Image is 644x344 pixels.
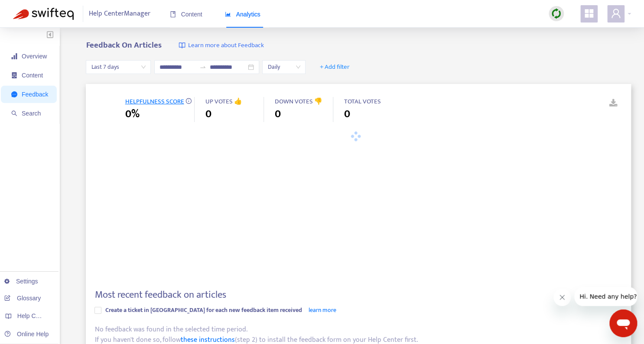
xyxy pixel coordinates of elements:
span: Help Centers [17,312,53,319]
span: appstore [584,8,594,19]
span: signal [11,53,17,59]
img: image-link [179,42,185,49]
iframe: Message from company [574,287,637,306]
a: learn more [308,305,336,315]
span: Create a ticket in [GEOGRAPHIC_DATA] for each new feedback item received [105,305,302,315]
span: Learn more about Feedback [188,41,263,51]
a: Online Help [4,331,49,338]
span: 0% [125,106,139,122]
span: Help Center Manager [89,6,150,22]
span: swap-right [199,64,206,71]
a: Learn more about Feedback [179,41,263,51]
button: + Add filter [313,60,356,74]
span: container [11,72,17,78]
span: DOWN VOTES 👎 [274,96,322,107]
img: sync.dc5367851b00ba804db3.png [551,8,562,19]
span: message [11,91,17,97]
span: + Add filter [320,62,350,72]
img: Swifteq [13,8,74,20]
span: HELPFULNESS SCORE [125,96,184,107]
span: user [611,8,621,19]
span: area-chart [225,11,231,17]
span: Search [22,110,41,117]
span: Feedback [22,91,48,98]
span: Content [170,11,202,18]
span: 0 [344,106,350,122]
a: Glossary [4,295,41,302]
span: 0 [274,106,280,122]
span: search [11,110,17,116]
iframe: Close message [553,289,571,306]
iframe: Button to launch messaging window [609,309,637,337]
span: Overview [22,53,47,60]
span: to [199,64,206,71]
div: No feedback was found in the selected time period. [94,325,622,335]
a: Settings [4,278,38,285]
b: Feedback On Articles [86,39,161,52]
span: UP VOTES 👍 [205,96,242,107]
span: book [170,11,176,17]
h4: Most recent feedback on articles [94,289,226,301]
span: Content [22,72,43,79]
span: 0 [205,106,211,122]
span: Daily [267,61,300,74]
span: TOTAL VOTES [344,96,381,107]
span: Last 7 days [91,61,146,74]
span: Analytics [225,11,260,18]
